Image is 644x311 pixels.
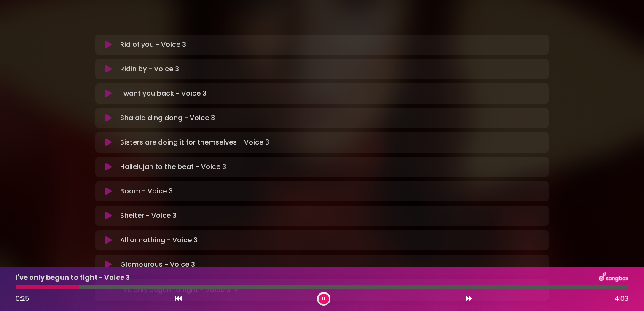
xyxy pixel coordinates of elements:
p: All or nothing - Voice 3 [120,235,198,245]
p: Hallelujah to the beat - Voice 3 [120,162,226,172]
p: Boom - Voice 3 [120,186,173,196]
span: 0:25 [16,294,29,303]
p: Rid of you - Voice 3 [120,40,186,50]
span: 4:03 [614,294,628,304]
p: Ridin by - Voice 3 [120,64,179,74]
p: Sisters are doing it for themselves - Voice 3 [120,137,269,147]
p: Shalala ding dong - Voice 3 [120,113,215,123]
p: Shelter - Voice 3 [120,211,177,221]
p: I've only begun to fight - Voice 3 [16,273,130,283]
img: songbox-logo-white.png [599,272,628,283]
p: Glamourous - Voice 3 [120,260,195,270]
p: I want you back - Voice 3 [120,88,207,99]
